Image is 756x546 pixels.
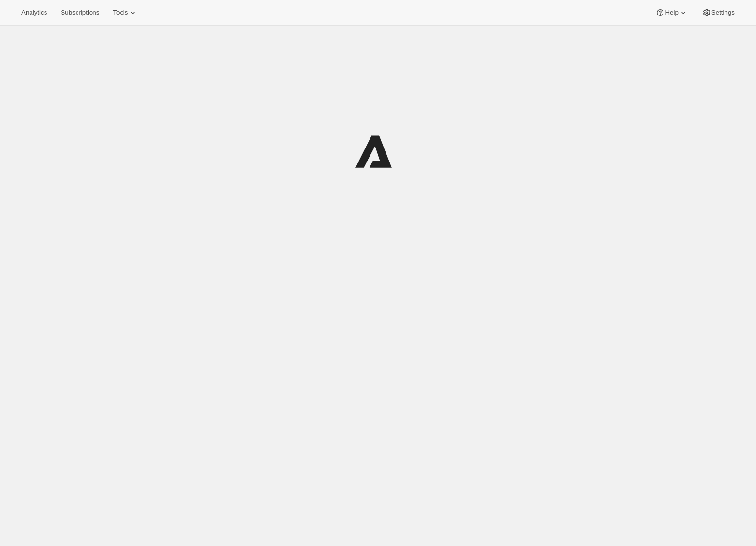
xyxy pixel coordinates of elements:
[711,9,735,16] span: Settings
[696,6,741,19] button: Settings
[107,6,143,19] button: Tools
[15,6,53,19] button: Analytics
[61,9,99,16] span: Subscriptions
[665,9,678,16] span: Help
[21,9,47,16] span: Analytics
[649,6,694,19] button: Help
[113,9,128,16] span: Tools
[55,6,105,19] button: Subscriptions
